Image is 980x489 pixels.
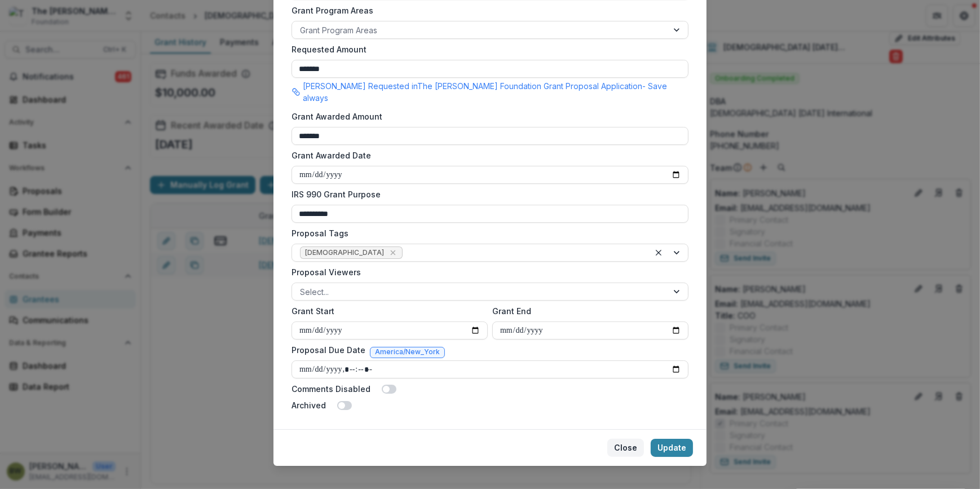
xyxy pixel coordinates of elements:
[292,111,682,122] label: Grant Awarded Amount
[292,399,326,411] label: Archived
[651,439,693,457] button: Update
[292,383,370,395] label: Comments Disabled
[292,188,682,200] label: IRS 990 Grant Purpose
[292,227,682,239] label: Proposal Tags
[292,43,682,55] label: Requested Amount
[492,305,682,317] label: Grant End
[652,246,665,259] div: Clear selected options
[387,247,399,258] div: Remove Evangelism
[292,344,365,356] label: Proposal Due Date
[305,249,384,257] span: [DEMOGRAPHIC_DATA]
[303,80,688,104] p: [PERSON_NAME] Requested in The [PERSON_NAME] Foundation Grant Proposal Application - Save always
[607,439,644,457] button: Close
[292,149,682,161] label: Grant Awarded Date
[292,5,682,16] label: Grant Program Areas
[292,266,682,278] label: Proposal Viewers
[375,348,440,356] span: America/New_York
[292,305,481,317] label: Grant Start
